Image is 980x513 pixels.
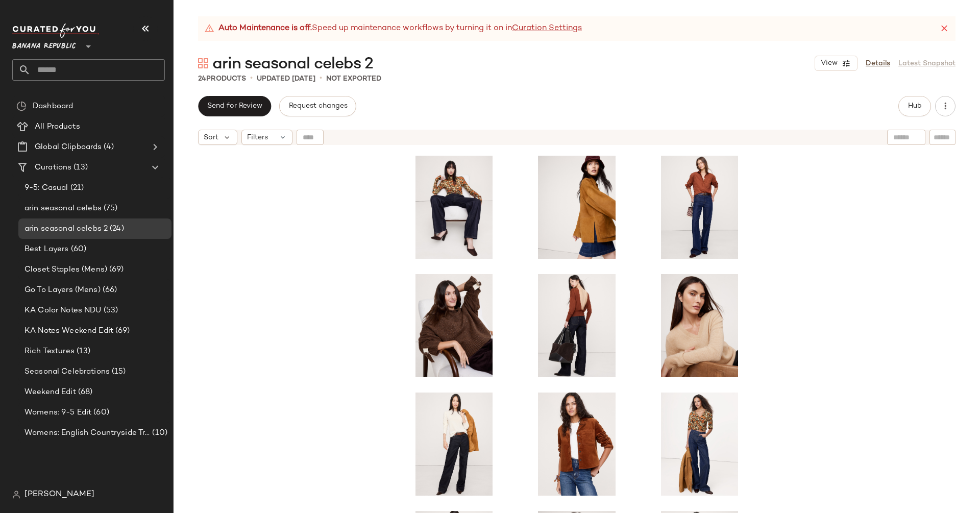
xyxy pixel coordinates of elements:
span: (15) [110,366,126,378]
img: cn60216271.jpg [526,156,628,259]
div: Speed up maintenance workflows by turning it on in [204,22,582,35]
button: View [815,56,857,71]
img: cfy_white_logo.C9jOOHJF.svg [12,23,99,38]
span: View [820,59,838,67]
span: Global Clipboards [35,141,102,153]
span: (53) [102,305,118,316]
span: Banana Republic [12,35,76,53]
span: (69) [113,325,130,337]
span: Hub [908,102,922,110]
span: (66) [101,284,117,296]
span: arin seasonal celebs 2 [24,223,108,235]
span: (13) [75,346,91,357]
span: (60) [69,243,87,255]
span: KA Color Notes NDU [24,305,102,316]
span: arin seasonal celebs 2 [212,54,373,75]
img: cn60608595.jpg [403,274,505,377]
img: svg%3e [12,491,20,499]
span: (21) [68,182,84,194]
span: All Products [35,121,80,133]
span: Rich Textures [24,346,75,357]
span: (4) [102,141,113,153]
img: cn60599818.jpg [648,393,751,496]
span: KA Notes Weekend Edit [24,325,113,337]
span: Seasonal Celebrations [24,366,110,378]
a: Details [866,58,890,69]
img: svg%3e [198,58,208,68]
span: (68) [76,386,93,398]
span: • [250,72,253,85]
span: Best Layers [24,243,69,255]
span: Closet Staples (Mens) [24,264,107,276]
span: Curations [35,162,71,174]
span: (60) [91,407,109,419]
span: Go To Layers (Mens) [24,284,101,296]
img: svg%3e [16,101,27,111]
strong: Auto Maintenance is off. [218,22,312,35]
a: Curation Settings [512,22,582,35]
span: Womens: 9-5 Edit [24,407,91,419]
span: Dashboard [33,101,73,112]
span: (24) [108,223,124,235]
img: cn57816303.jpg [648,274,751,377]
span: (13) [71,162,88,174]
span: Filters [247,132,268,143]
span: 9-5: Casual [24,182,68,194]
span: • [320,72,322,85]
img: cn60255284.jpg [403,393,505,496]
span: arin seasonal celebs [24,203,102,214]
span: 24 [198,75,206,83]
span: Send for Review [207,102,262,110]
span: Request changes [288,102,347,110]
img: cn60153588.jpg [648,156,751,259]
img: cn60380421.jpg [526,274,628,377]
img: cn60505521.jpg [526,393,628,496]
span: [PERSON_NAME] [24,488,94,501]
span: (69) [107,264,124,276]
span: Womens: English Countryside Trend [24,427,150,439]
span: Weekend Edit [24,386,76,398]
button: Send for Review [198,96,271,116]
span: Sort [204,132,218,143]
span: (10) [150,427,167,439]
img: cn60599956.jpg [403,156,505,259]
div: Products [198,74,246,84]
button: Request changes [279,96,356,116]
button: Hub [898,96,931,116]
span: (75) [102,203,118,214]
p: updated [DATE] [257,74,315,84]
p: Not Exported [326,74,381,84]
